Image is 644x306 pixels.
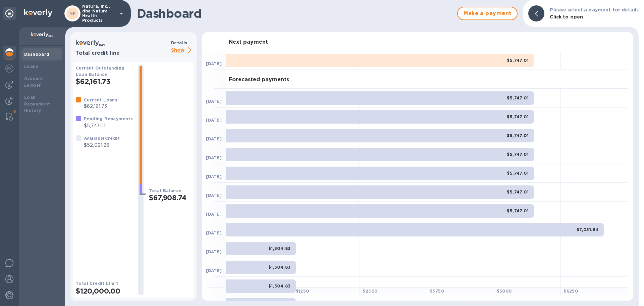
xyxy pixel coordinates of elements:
b: [DATE] [206,155,222,160]
h3: Total credit line [76,50,168,56]
b: $ 6250 [563,289,578,294]
b: Current Outstanding Loan Balance [76,65,125,77]
b: Please select a payment for details [550,7,639,12]
p: $52,091.26 [84,142,120,149]
p: $62,161.73 [84,103,117,110]
b: Loans [24,64,38,69]
b: Total Balance [149,188,181,193]
b: $1,304.83 [268,246,291,251]
b: $1,304.83 [268,283,291,289]
b: $5,747.01 [507,58,529,63]
b: Available Credit [84,136,120,141]
img: Foreign exchange [5,64,13,73]
p: $5,747.01 [84,122,133,129]
h1: Dashboard [137,6,454,20]
h2: $120,000.00 [76,287,133,295]
b: Details [171,40,187,45]
h3: Next payment [229,39,268,45]
b: $ 3750 [430,289,444,294]
b: $ 1250 [296,289,309,294]
b: [DATE] [206,212,222,217]
b: Current Loans [84,97,117,102]
b: Total Credit Limit [76,281,118,286]
b: Pending Repayments [84,116,133,121]
b: [DATE] [206,118,222,123]
b: [DATE] [206,193,222,198]
b: [DATE] [206,174,222,179]
b: Dashboard [24,52,50,57]
b: Account Ledger [24,76,43,88]
b: $5,747.01 [507,133,529,138]
b: Click to open [550,14,583,19]
b: $5,747.01 [507,171,529,176]
b: [DATE] [206,268,222,273]
h2: $67,908.74 [149,193,191,202]
b: $1,304.83 [268,265,291,270]
b: Loan Repayment History [24,95,50,113]
b: [DATE] [206,61,222,66]
b: [DATE] [206,249,222,254]
b: $ 5000 [497,289,512,294]
button: Make a payment [457,7,518,20]
b: [DATE] [206,230,222,235]
p: Show [171,46,194,55]
b: $5,747.01 [507,114,529,119]
h2: $62,161.73 [76,77,133,86]
img: Logo [24,9,52,17]
div: Unpin categories [3,7,16,20]
b: $5,747.01 [507,189,529,194]
b: [DATE] [206,136,222,141]
p: Natura, Inc., dba Natura Health Products [82,4,116,23]
b: $5,747.01 [507,152,529,157]
b: $ 2500 [363,289,377,294]
b: [DATE] [206,99,222,104]
span: Make a payment [463,9,512,17]
h3: Forecasted payments [229,77,289,83]
b: NP [69,11,76,16]
b: $7,051.84 [577,227,599,232]
b: $5,747.01 [507,208,529,213]
b: $5,747.01 [507,95,529,100]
